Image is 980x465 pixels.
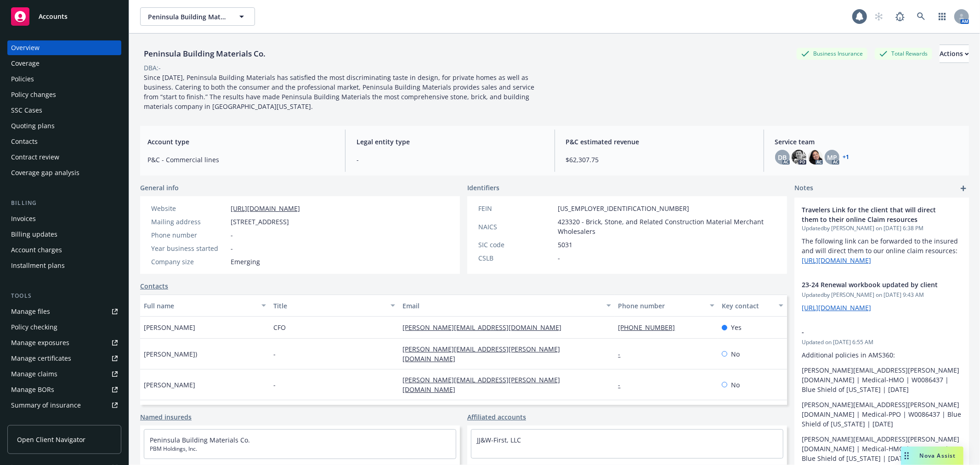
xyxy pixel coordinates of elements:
a: Accounts [7,4,121,29]
span: No [731,380,740,390]
img: photo [808,150,823,164]
span: MP [827,153,837,162]
div: Key contact [722,301,773,311]
div: Total Rewards [875,48,932,59]
a: - [618,380,628,389]
img: photo [792,150,806,164]
div: DBA: - [144,63,161,73]
a: Switch app [933,7,952,26]
span: Notes [794,183,813,194]
p: The following link can be forwarded to the insured and will direct them to our online claim resou... [802,236,962,265]
a: Coverage gap analysis [7,165,121,180]
a: Quoting plans [7,119,121,133]
span: Travelers Link for the client that will direct them to their online Claim resources [802,205,938,224]
div: Phone number [151,230,227,240]
span: - [273,349,276,359]
div: Billing updates [11,227,57,242]
p: [PERSON_NAME][EMAIL_ADDRESS][PERSON_NAME][DOMAIN_NAME] | Medical-HMO | W0086437 | Blue Shield of ... [802,434,962,463]
span: $62,307.75 [566,155,753,164]
span: Accounts [39,13,68,20]
div: Title [273,301,385,311]
button: Full name [140,295,270,317]
div: Overview [11,40,40,55]
a: Policy checking [7,320,121,335]
div: Quoting plans [11,119,55,133]
div: Peninsula Building Materials Co. [140,48,269,60]
div: Travelers Link for the client that will direct them to their online Claim resourcesUpdatedby [PER... [794,198,969,272]
div: CSLB [478,253,554,263]
span: - [231,244,233,253]
span: Since [DATE], Peninsula Building Materials has satisfied the most discriminating taste in design,... [144,73,536,111]
span: - [273,380,276,390]
div: Policy changes [11,87,56,102]
button: Email [399,295,614,317]
div: Phone number [618,301,704,311]
div: Manage files [11,304,50,319]
span: Yes [731,323,742,332]
span: Nova Assist [920,452,956,459]
span: No [731,349,740,359]
div: Manage claims [11,367,57,381]
a: Overview [7,40,121,55]
span: - [231,230,233,240]
a: add [958,183,969,194]
a: Policies [7,72,121,86]
a: - [618,350,628,358]
div: Contacts [11,134,38,149]
a: Affiliated accounts [467,412,526,422]
a: [PERSON_NAME][EMAIL_ADDRESS][PERSON_NAME][DOMAIN_NAME] [402,345,560,363]
span: DB [778,153,787,162]
button: Nova Assist [901,447,963,465]
div: Company size [151,257,227,267]
div: Manage certificates [11,351,71,366]
a: Manage exposures [7,335,121,350]
span: - [558,253,560,263]
a: [PHONE_NUMBER] [618,323,683,332]
a: Contacts [7,134,121,149]
button: Actions [940,45,969,63]
span: Account type [147,137,334,147]
div: Installment plans [11,258,65,273]
a: Contract review [7,150,121,164]
a: Contacts [140,281,168,291]
a: Start snowing [870,7,888,26]
span: P&C - Commercial lines [147,155,334,164]
div: Coverage [11,56,40,71]
div: Account charges [11,243,62,257]
div: Manage BORs [11,382,54,397]
a: SSC Cases [7,103,121,118]
span: [US_EMPLOYER_IDENTIFICATION_NUMBER] [558,204,689,213]
div: 23-24 Renewal workbook updated by clientUpdatedby [PERSON_NAME] on [DATE] 9:43 AM[URL][DOMAIN_NAME] [794,272,969,320]
a: [PERSON_NAME][EMAIL_ADDRESS][PERSON_NAME][DOMAIN_NAME] [402,375,560,394]
span: General info [140,183,179,193]
div: Website [151,204,227,213]
a: Named insureds [140,412,192,422]
a: Manage claims [7,367,121,381]
a: Billing updates [7,227,121,242]
a: JJ&W-First, LLC [477,436,521,444]
a: [URL][DOMAIN_NAME] [802,303,871,312]
span: 5031 [558,240,572,250]
div: Policies [11,72,34,86]
a: [URL][DOMAIN_NAME] [802,256,871,265]
span: Peninsula Building Materials Co. [148,12,227,22]
a: Report a Bug [891,7,909,26]
a: Manage files [7,304,121,319]
a: Invoices [7,211,121,226]
a: Search [912,7,930,26]
span: Updated by [PERSON_NAME] on [DATE] 9:43 AM [802,291,962,299]
span: - [357,155,543,164]
div: Tools [7,291,121,301]
div: Year business started [151,244,227,253]
div: Full name [144,301,256,311]
span: Open Client Navigator [17,435,85,444]
div: NAICS [478,222,554,232]
a: +1 [843,154,850,160]
a: Peninsula Building Materials Co. [150,436,250,444]
p: [PERSON_NAME][EMAIL_ADDRESS][PERSON_NAME][DOMAIN_NAME] | Medical-PPO | W0086437 | Blue Shield of ... [802,400,962,429]
a: Manage certificates [7,351,121,366]
span: Service team [775,137,962,147]
span: Updated on [DATE] 6:55 AM [802,338,962,346]
div: Actions [940,45,969,62]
